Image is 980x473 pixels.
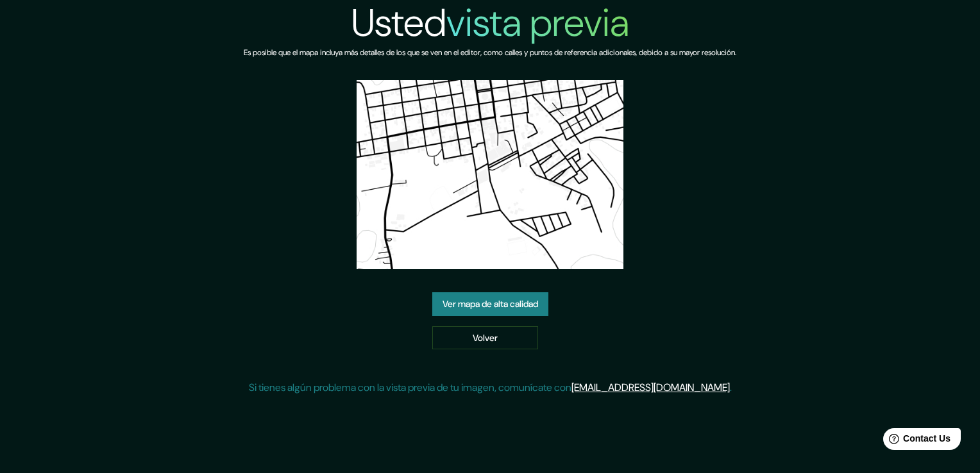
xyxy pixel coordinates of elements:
[432,292,548,316] a: Ver mapa de alta calidad
[249,380,732,395] p: Si tienes algún problema con la vista previa de tu imagen, comunícate con .
[571,381,730,394] a: [EMAIL_ADDRESS][DOMAIN_NAME]
[357,80,624,269] img: created-map-preview
[432,326,538,350] a: Volver
[244,46,736,60] h6: Es posible que el mapa incluya más detalles de los que se ven en el editor, como calles y puntos ...
[866,423,966,459] iframe: Help widget launcher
